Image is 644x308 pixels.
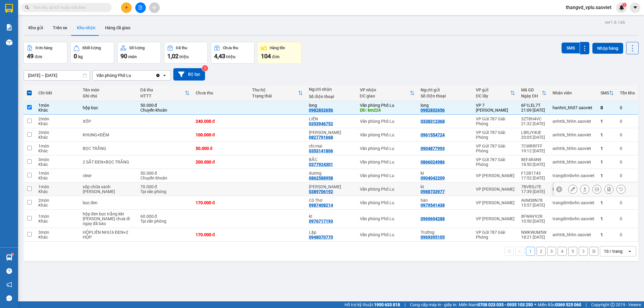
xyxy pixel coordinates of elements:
[476,144,515,153] div: VP Gửi 787 Giải Phóng
[622,3,626,7] sup: 1
[476,216,515,221] div: VP [PERSON_NAME]
[38,198,77,203] div: 2 món
[196,200,246,205] div: 170.000 đ
[309,103,354,108] div: long
[38,184,77,189] div: 1 món
[592,43,623,54] button: Nhập hàng
[534,303,536,306] span: ⚪️
[38,130,77,135] div: 2 món
[553,105,594,110] div: hanhnt_hh07.saoviet
[167,52,178,60] span: 1,02
[421,235,445,240] div: 0969395105
[521,203,546,208] div: 15:57 [DATE]
[140,176,190,180] div: Chuyển khoản
[176,46,187,50] div: Đã thu
[117,42,161,64] button: Số lượng90món
[601,232,614,237] div: 1
[623,3,625,7] span: 1
[476,187,515,192] div: VP [PERSON_NAME]
[553,90,594,95] div: Nhân viên
[521,214,546,219] div: 8FWAVV2R
[360,232,415,237] div: Văn phòng Phố Lu
[421,87,470,92] div: Người gửi
[562,43,580,53] button: SMS
[421,203,445,208] div: 0979541438
[627,249,632,254] svg: open
[421,146,445,151] div: 0904877993
[620,200,635,205] div: 0
[553,173,594,178] div: trangdtmbvhn.saoviet
[100,21,135,35] button: Hàng đã giao
[421,94,470,98] div: Số điện thoại
[521,171,546,176] div: F12B1T43
[620,232,635,237] div: 0
[48,21,72,35] button: Trên xe
[421,160,445,164] div: 0866024986
[360,200,415,205] div: Văn phòng Phố Lu
[124,5,129,10] span: plus
[360,103,415,108] div: Văn phòng Phố Lu
[360,216,415,221] div: Văn phòng Phố Lu
[620,173,635,178] div: 0
[38,162,77,167] div: Khác
[164,42,208,64] button: Đã thu1,02 triệu
[35,54,42,59] span: đơn
[137,85,193,101] th: Toggle SortBy
[38,189,77,194] div: Khác
[140,184,190,189] div: 70.000 đ
[270,46,285,50] div: Hàng tồn
[309,198,354,203] div: Cô Thơ
[553,216,594,221] div: trangdtmbvhn.saoviet
[24,71,90,80] input: Select a date range.
[309,87,354,92] div: Người nhận
[83,216,134,226] div: hg k chịu chưa đi ngay đã báo
[78,54,83,59] span: kg
[476,94,510,98] div: ĐC lấy
[83,230,134,240] div: HỘPLIỀN NHƯẠ ĐEN+2 HỘP
[601,146,614,151] div: 1
[309,214,354,219] div: kt
[620,119,635,124] div: 0
[140,103,190,108] div: 50.000 đ
[357,85,418,101] th: Toggle SortBy
[309,130,354,135] div: TUẤN NGUYỆT
[202,65,208,71] sup: 3
[521,198,546,203] div: AVM38N78
[405,301,405,308] span: |
[121,2,132,13] button: plus
[568,185,577,194] div: Sửa đơn hàng
[601,105,614,110] div: 0
[360,187,415,192] div: Văn phòng Phố Lu
[421,119,445,124] div: 0338312368
[421,189,445,194] div: 0988733977
[521,94,542,98] div: Ngày ĐH
[620,90,635,95] div: Tồn kho
[586,301,587,308] span: |
[476,103,515,113] div: VP 7 [PERSON_NAME]
[6,295,12,301] span: message
[155,73,160,78] svg: Clear value
[38,171,77,176] div: 1 món
[140,87,185,92] div: Đã thu
[83,173,134,178] div: clear
[518,85,549,101] th: Toggle SortBy
[38,230,77,235] div: 3 món
[196,132,246,137] div: 100.000 đ
[196,90,246,95] div: Chưa thu
[38,90,77,95] div: Chi tiết
[558,247,567,256] button: 4
[619,5,624,10] img: icon-new-feature
[38,108,77,113] div: Khác
[568,247,577,256] button: 5
[620,216,635,221] div: 0
[521,116,546,121] div: 3ZT8H4VC
[309,219,333,224] div: 0976717193
[38,176,77,180] div: Khác
[374,302,400,307] strong: 1900 633 818
[226,54,235,59] span: triệu
[6,24,12,30] img: solution-icon
[140,189,190,194] div: Tại văn phòng
[140,94,185,98] div: HTTT
[5,4,13,13] img: logo-vxr
[601,119,614,124] div: 1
